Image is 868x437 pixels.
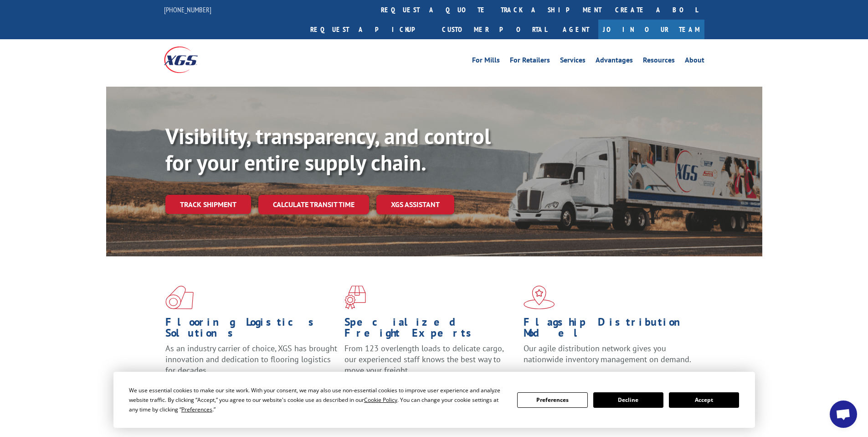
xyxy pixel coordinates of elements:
a: Advantages [596,57,633,67]
span: Preferences [181,406,212,413]
span: Our agile distribution network gives you nationwide inventory management on demand. [524,343,691,364]
div: Cookie Consent Prompt [113,372,755,428]
a: About [685,57,704,67]
button: Preferences [517,392,587,408]
a: Agent [554,20,598,39]
span: Cookie Policy [364,396,397,404]
a: Resources [643,57,675,67]
a: Join Our Team [598,20,704,39]
h1: Specialized Freight Experts [344,317,517,343]
img: xgs-icon-flagship-distribution-model-red [524,286,555,309]
a: Customer Portal [435,20,554,39]
h1: Flooring Logistics Solutions [165,317,338,343]
a: For Retailers [510,57,550,67]
div: We use essential cookies to make our site work. With your consent, we may also use non-essential ... [129,385,506,414]
b: Visibility, transparency, and control for your entire supply chain. [165,122,491,177]
h1: Flagship Distribution Model [524,317,696,343]
a: Services [560,57,586,67]
button: Decline [593,392,663,408]
img: xgs-icon-focused-on-flooring-red [344,286,366,309]
span: As an industry carrier of choice, XGS has brought innovation and dedication to flooring logistics... [165,343,337,375]
a: XGS ASSISTANT [376,195,454,214]
img: xgs-icon-total-supply-chain-intelligence-red [165,286,194,309]
button: Accept [669,392,739,408]
a: Track shipment [165,195,251,214]
p: From 123 overlength loads to delicate cargo, our experienced staff knows the best way to move you... [344,343,517,384]
div: Open chat [830,401,857,428]
a: For Mills [472,57,500,67]
a: Request a pickup [303,20,435,39]
a: Calculate transit time [258,195,369,214]
a: [PHONE_NUMBER] [164,5,211,14]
